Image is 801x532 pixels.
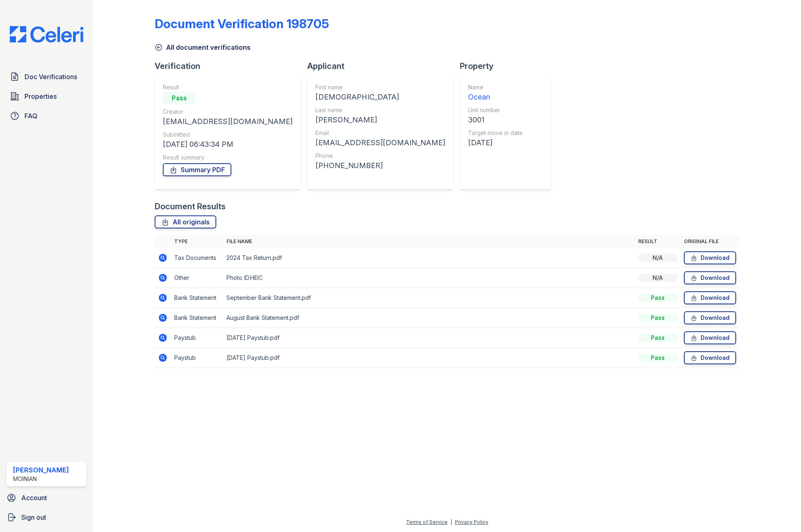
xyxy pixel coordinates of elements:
[7,69,87,85] a: Doc Verifications
[3,490,90,506] a: Account
[171,288,223,308] td: Bank Statement
[406,519,448,525] a: Terms of Service
[163,116,293,127] div: [EMAIL_ADDRESS][DOMAIN_NAME]
[7,108,87,124] a: FAQ
[223,288,635,308] td: September Bank Statement.pdf
[315,91,445,103] div: [DEMOGRAPHIC_DATA]
[171,235,223,248] th: Type
[223,268,635,288] td: Photo ID.HEIC
[171,308,223,328] td: Bank Statement
[223,235,635,248] th: File name
[681,235,739,248] th: Original file
[163,139,293,150] div: [DATE] 06:43:34 PM
[638,294,677,302] div: Pass
[24,111,38,121] span: FAQ
[21,493,47,503] span: Account
[315,152,445,160] div: Phone
[13,465,69,475] div: [PERSON_NAME]
[684,331,736,344] a: Download
[171,328,223,348] td: Paystub
[638,314,677,322] div: Pass
[315,129,445,137] div: Email
[171,248,223,268] td: Tax Documents
[163,131,293,139] div: Submitted
[468,91,523,103] div: Ocean
[3,26,90,42] img: CE_Logo_Blue-a8612792a0a2168367f1c8372b55b34899dd931a85d93a1a3d3e32e68fde9ad4.png
[155,60,307,72] div: Verification
[468,106,523,114] div: Unit number
[315,83,445,91] div: First name
[638,354,677,362] div: Pass
[3,509,90,525] a: Sign out
[13,475,69,483] div: Moinian
[223,348,635,368] td: [DATE] Paystub.pdf
[635,235,681,248] th: Result
[638,274,677,282] div: N/A
[468,83,523,103] a: Name Ocean
[155,215,216,228] a: All originals
[163,91,195,104] div: Pass
[223,308,635,328] td: August Bank Statement.pdf
[155,16,329,31] div: Document Verification 198705
[223,248,635,268] td: 2024 Tax Return.pdf
[684,271,736,284] a: Download
[468,83,523,91] div: Name
[21,512,46,522] span: Sign out
[315,106,445,114] div: Last name
[171,348,223,368] td: Paystub
[684,291,736,304] a: Download
[171,268,223,288] td: Other
[460,60,558,72] div: Property
[684,351,736,364] a: Download
[223,328,635,348] td: [DATE] Paystub.pdf
[684,251,736,264] a: Download
[163,83,293,91] div: Result
[767,499,793,524] iframe: chat widget
[307,60,460,72] div: Applicant
[468,137,523,149] div: [DATE]
[638,334,677,342] div: Pass
[155,201,226,212] div: Document Results
[684,311,736,324] a: Download
[24,91,57,101] span: Properties
[163,153,293,162] div: Result summary
[163,163,231,176] a: Summary PDF
[468,114,523,126] div: 3001
[7,88,87,104] a: Properties
[315,137,445,149] div: [EMAIL_ADDRESS][DOMAIN_NAME]
[455,519,488,525] a: Privacy Policy
[450,519,452,525] div: |
[315,114,445,126] div: [PERSON_NAME]
[468,129,523,137] div: Target move in date
[638,254,677,262] div: N/A
[315,160,445,171] div: [PHONE_NUMBER]
[163,108,293,116] div: Creator
[155,42,251,52] a: All document verifications
[24,72,77,82] span: Doc Verifications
